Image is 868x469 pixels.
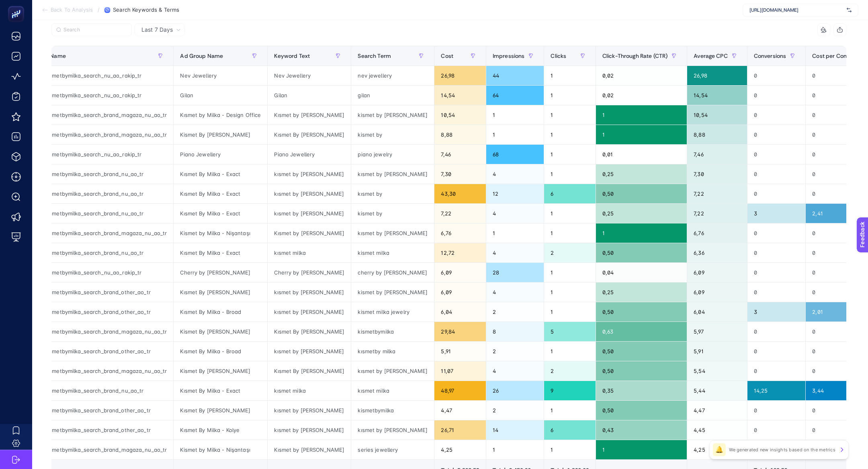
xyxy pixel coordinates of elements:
div: OPP_GG_kısmetbymilka_search_brand_magaza_nu_ao_tr [15,322,173,341]
div: OPP_GG_kısmetbymilka_search_brand_other_ao_tr [15,342,173,361]
div: 1 [596,223,687,243]
span: Cost per Conversion [812,53,866,59]
div: 6,09 [687,283,747,302]
div: 8,88 [434,125,485,144]
div: 68 [486,145,544,164]
div: 12,72 [434,243,485,262]
div: 4,47 [434,401,485,420]
div: 4 [486,243,544,262]
div: OPP_GG_kısmetbymilka_search_brand_other_ao_tr [15,401,173,420]
div: 5 [544,322,595,341]
div: OPP_GG_kısmetbymilka_search_brand_magaza_nu_ao_tr [15,440,173,459]
div: 14,25 [747,381,806,400]
div: 28 [486,263,544,282]
div: 0,63 [596,322,687,341]
div: Kısmet By Milka - Exact [174,243,267,262]
div: 4,25 [434,440,485,459]
div: 0 [747,361,806,381]
span: / [98,6,100,13]
div: 4 [486,361,544,381]
span: Average CPC [694,53,728,59]
div: 7,46 [687,145,747,164]
div: Kısmet by [PERSON_NAME] [268,440,351,459]
div: kısmet by [PERSON_NAME] [351,164,434,184]
div: 2 [544,243,595,262]
div: Cherry by [PERSON_NAME] [268,263,351,282]
div: 5,97 [687,322,747,341]
div: 12 [486,184,544,203]
div: 0,35 [596,381,687,400]
div: 6,36 [687,243,747,262]
div: 2 [486,401,544,420]
div: 1 [544,263,595,282]
div: Kismet By [PERSON_NAME] [174,125,267,144]
div: 1 [544,440,595,459]
div: Kısmet By [PERSON_NAME] [268,361,351,381]
div: OPP_GG_kısmetbymilka_search_brand_nu_ao_tr [15,381,173,400]
div: 48,97 [434,381,485,400]
div: kısmet by [351,184,434,203]
div: 1 [486,440,544,459]
div: OPP_GG_kısmetbymilka_search_brand_nu_ao_tr [15,184,173,203]
div: Cherry by [PERSON_NAME] [174,263,267,282]
div: 10,54 [687,105,747,125]
div: 11,07 [434,361,485,381]
div: 4 [486,204,544,223]
div: kısmetby milka [351,342,434,361]
div: cherry by [PERSON_NAME] [351,263,434,282]
div: 1 [596,105,687,125]
div: Kismet by Milka - Nişantaşı [174,440,267,459]
div: OPP_GG_kısmetbymilka_search_brand_magaza_nu_ao_tr [15,125,173,144]
div: kısmet milka [268,243,351,262]
div: kısmet by [PERSON_NAME] [351,361,434,381]
div: 0,50 [596,342,687,361]
div: kısmet by [PERSON_NAME] [268,204,351,223]
div: 1 [544,401,595,420]
input: Search [63,27,127,33]
div: OPP_GG_kısmetbymilka_search_brand_magaza_nu_ao_tr [15,223,173,243]
div: 0 [747,243,806,262]
div: OPP_GG_kısmetbymilka_search_nu_ao_rakip_tr [15,86,173,105]
div: 0,25 [596,283,687,302]
div: 64 [486,86,544,105]
div: kismetbymilka [351,322,434,341]
div: Nev Jewellery [268,66,351,85]
div: OPP_GG_kısmetbymilka_search_nu_ao_rakip_tr [15,66,173,85]
div: 0,01 [596,145,687,164]
span: Back To Analysis [51,7,93,13]
div: 2 [486,302,544,322]
div: 0 [747,401,806,420]
span: Clicks [551,53,566,59]
div: kismet by [PERSON_NAME] [351,105,434,125]
div: 0,04 [596,263,687,282]
div: 0 [747,223,806,243]
div: Kısmet By Milka - Exact [174,164,267,184]
div: 1 [486,125,544,144]
div: OPP_GG_kısmetbymilka_search_nu_ao_rakip_tr [15,145,173,164]
div: 0 [747,125,806,144]
div: 0 [747,322,806,341]
div: 7,22 [687,184,747,203]
div: 0,50 [596,243,687,262]
span: Conversions [754,53,786,59]
div: 6,04 [434,302,485,322]
span: Feedback [5,2,31,9]
div: Kısmet By [PERSON_NAME] [174,401,267,420]
div: gilan [351,86,434,105]
div: piano jewelry [351,145,434,164]
div: OPP_GG_kısmetbymilka_search_brand_other_ao_tr [15,283,173,302]
div: kısmet by [PERSON_NAME] [351,223,434,243]
div: 2 [544,361,595,381]
div: 6,09 [687,263,747,282]
div: 1 [596,440,687,459]
div: 1 [544,223,595,243]
div: kısmet by [PERSON_NAME] [268,420,351,440]
div: 1 [544,164,595,184]
div: 7,22 [434,204,485,223]
div: 44 [486,66,544,85]
div: 5,44 [687,381,747,400]
div: 0,50 [596,401,687,420]
div: kismetbymilka [351,401,434,420]
div: 6,04 [687,302,747,322]
div: 26,98 [687,66,747,85]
